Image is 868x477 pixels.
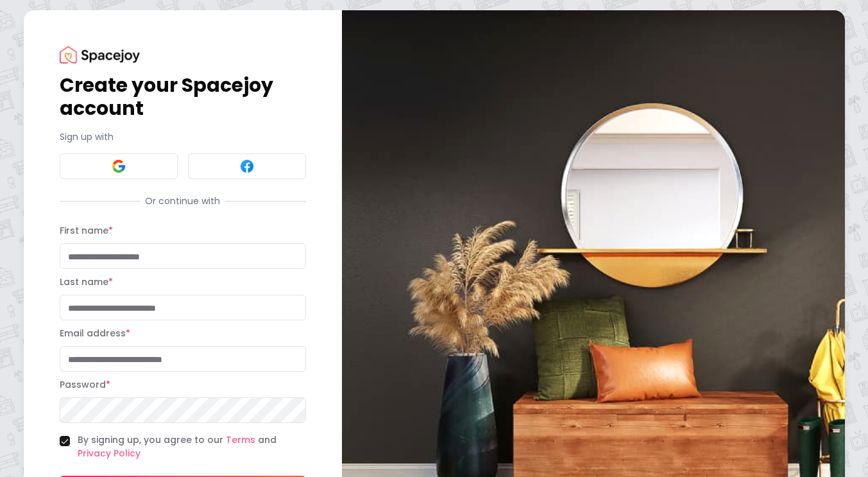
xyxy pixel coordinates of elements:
[60,224,113,237] label: First name
[78,447,140,460] a: Privacy Policy
[111,159,126,174] img: Google signin
[239,159,255,174] img: Facebook signin
[140,195,225,207] span: Or continue with
[60,327,130,340] label: Email address
[60,130,306,143] p: Sign up with
[60,46,140,64] img: Spacejoy Logo
[60,74,306,120] h1: Create your Spacejoy account
[60,275,113,288] label: Last name
[60,378,110,391] label: Password
[226,433,255,446] a: Terms
[78,433,306,460] label: By signing up, you agree to our and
